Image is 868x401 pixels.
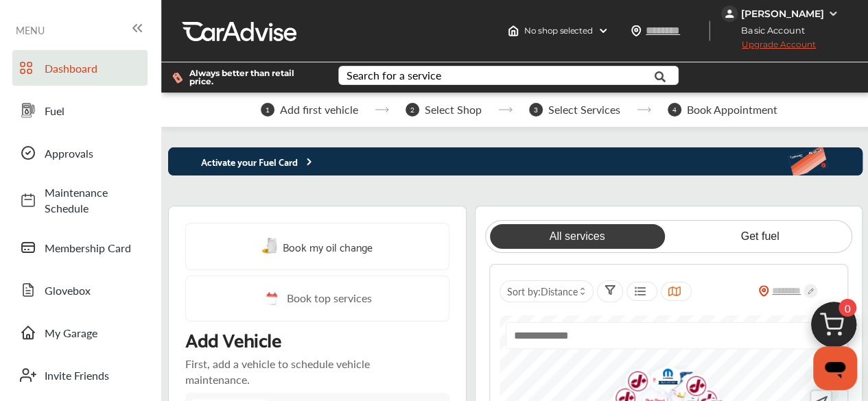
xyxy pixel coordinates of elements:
[12,93,148,128] a: Fuel
[168,154,315,169] p: Activate your Fuel Card
[668,103,681,117] span: 4
[45,145,141,161] span: Approvals
[548,104,620,116] span: Select Services
[12,230,148,265] a: Membership Card
[723,23,815,38] span: Basic Account
[16,25,45,36] span: MENU
[645,359,681,398] img: logo-mopar.png
[347,70,441,81] div: Search for a service
[787,147,863,175] img: activate-banner.5eeab9f0af3a0311e5fa.png
[261,103,274,117] span: 1
[813,346,857,390] iframe: Button to launch messaging window
[637,107,651,112] img: stepper-arrow.e24c07c6.svg
[45,282,141,298] span: Glovebox
[672,224,847,249] a: Get fuel
[45,60,141,76] span: Dashboard
[529,103,543,117] span: 3
[524,25,592,36] span: No shop selected
[758,285,769,297] img: location_vector_orange.38f05af8.svg
[12,50,148,86] a: Dashboard
[280,104,358,116] span: Add first vehicle
[507,284,578,298] span: Sort by :
[45,184,141,216] span: Maintenance Schedule
[261,238,279,255] img: oil-change.e5047c97.svg
[12,315,148,350] a: My Garage
[45,240,141,256] span: Membership Card
[12,135,148,171] a: Approvals
[709,21,710,41] img: header-divider.bc55588e.svg
[631,25,642,36] img: location_vector.a44bc228.svg
[12,357,148,393] a: Invite Friends
[721,39,816,56] span: Upgrade Account
[828,8,838,19] img: WGsFRI8htEPBVLJbROoPRyZpYNWhNONpIPPETTm6eUC0GeLEiAAAAAElFTkSuQmCC
[45,103,141,119] span: Fuel
[598,25,609,36] img: header-down-arrow.9dd2ce7d.svg
[687,104,777,116] span: Book Appointment
[541,284,578,298] span: Distance
[741,8,824,20] div: [PERSON_NAME]
[283,237,373,256] span: Book my oil change
[45,367,141,383] span: Invite Friends
[12,178,148,223] a: Maintenance Schedule
[185,276,449,321] a: Book top services
[261,237,373,256] a: Book my oil change
[645,359,679,398] div: Map marker
[721,5,738,22] img: jVpblrzwTbfkPYzPPzSLxeg0AAAAASUVORK5CYII=
[172,72,183,84] img: dollor_label_vector.a70140d1.svg
[508,25,519,36] img: header-home-logo.8d720a4f.svg
[185,327,281,350] p: Add Vehicle
[838,299,856,317] span: 0
[185,356,370,387] p: First, add a vehicle to schedule vehicle maintenance.
[498,107,513,112] img: stepper-arrow.e24c07c6.svg
[490,224,665,249] a: All services
[287,290,372,307] span: Book top services
[801,295,867,361] img: cart_icon.3d0951e8.svg
[375,107,389,112] img: stepper-arrow.e24c07c6.svg
[189,69,316,86] span: Always better than retail price.
[45,325,141,341] span: My Garage
[425,104,482,116] span: Select Shop
[262,290,280,307] img: cal_icon.0803b883.svg
[12,272,148,308] a: Glovebox
[406,103,419,117] span: 2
